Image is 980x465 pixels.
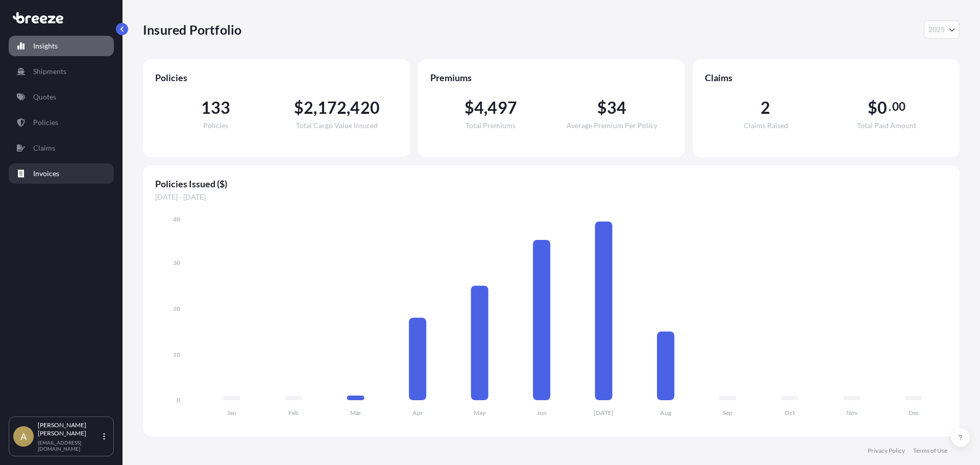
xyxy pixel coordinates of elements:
[203,122,228,129] span: Policies
[227,409,236,417] tspan: Jan
[173,305,180,312] tspan: 20
[350,100,380,116] span: 420
[913,447,947,455] a: Terms of Use
[201,100,231,116] span: 133
[20,431,27,442] span: A
[597,100,607,116] span: $
[607,100,626,116] span: 34
[877,100,887,116] span: 0
[33,92,56,102] p: Quotes
[155,178,947,190] span: Policies Issued ($)
[288,409,299,417] tspan: Feb
[9,87,114,107] a: Quotes
[846,409,858,417] tspan: Nov
[868,447,905,455] a: Privacy Policy
[9,61,114,82] a: Shipments
[173,215,180,223] tspan: 40
[9,163,114,184] a: Invoices
[567,122,657,129] span: Average Premium Per Policy
[928,25,945,35] span: 2025
[173,259,180,266] tspan: 30
[892,103,905,111] span: 00
[537,409,547,417] tspan: Jun
[350,409,361,417] tspan: Mar
[313,100,317,116] span: ,
[155,71,398,84] span: Policies
[38,439,101,452] p: [EMAIL_ADDRESS][DOMAIN_NAME]
[33,66,66,77] p: Shipments
[705,71,947,84] span: Claims
[294,100,304,116] span: $
[304,100,313,116] span: 2
[296,122,378,129] span: Total Cargo Value Insured
[412,409,423,417] tspan: Apr
[785,409,795,417] tspan: Oct
[868,100,877,116] span: $
[9,138,114,158] a: Claims
[857,122,916,129] span: Total Paid Amount
[347,100,350,116] span: ,
[38,421,101,437] p: [PERSON_NAME] [PERSON_NAME]
[487,100,517,116] span: 497
[484,100,487,116] span: ,
[744,122,788,129] span: Claims Raised
[33,168,59,179] p: Invoices
[889,103,891,111] span: .
[924,20,960,39] button: Year Selector
[430,71,673,84] span: Premiums
[464,100,474,116] span: $
[660,409,672,417] tspan: Aug
[9,36,114,56] a: Insights
[33,41,58,51] p: Insights
[155,192,947,202] span: [DATE] - [DATE]
[723,409,732,417] tspan: Sep
[909,409,919,417] tspan: Dec
[9,112,114,133] a: Policies
[761,100,770,116] span: 2
[317,100,347,116] span: 172
[177,396,180,404] tspan: 0
[33,143,55,153] p: Claims
[474,409,486,417] tspan: May
[143,21,241,38] p: Insured Portfolio
[594,409,614,417] tspan: [DATE]
[474,100,484,116] span: 4
[33,117,58,128] p: Policies
[465,122,516,129] span: Total Premiums
[173,351,180,358] tspan: 10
